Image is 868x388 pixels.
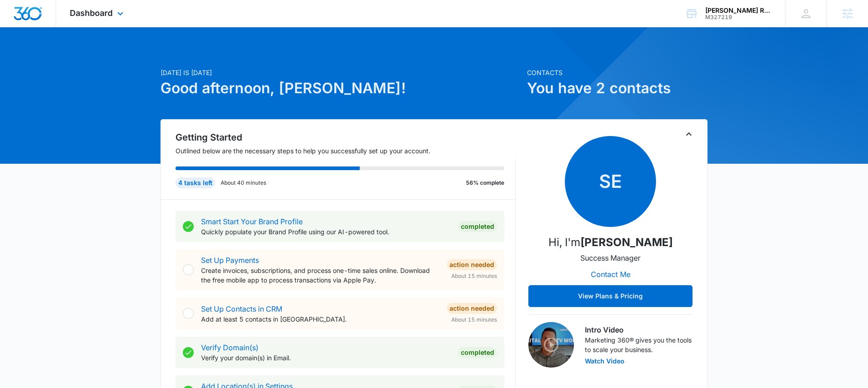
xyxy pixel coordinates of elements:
p: Add at least 5 contacts in [GEOGRAPHIC_DATA]. [201,314,439,324]
p: Contacts [527,68,708,77]
div: Completed [458,347,497,358]
p: Verify your domain(s) in Email. [201,353,451,363]
p: About 40 minutes [221,179,266,187]
span: SE [565,136,656,227]
a: Set Up Contacts in CRM [201,304,282,313]
h1: You have 2 contacts [527,77,708,99]
p: 56% complete [466,179,504,187]
button: Contact Me [582,263,640,285]
div: account id [705,14,772,20]
p: Hi, I'm [548,234,673,251]
p: Outlined below are the necessary steps to help you successfully set up your account. [176,146,516,156]
span: Dashboard [70,8,113,18]
button: Toggle Collapse [683,129,694,140]
div: Completed [458,221,497,232]
h2: Getting Started [176,131,516,144]
a: Verify Domain(s) [201,343,258,352]
a: Set Up Payments [201,256,259,265]
div: Action Needed [447,303,497,314]
span: About 15 minutes [451,272,497,280]
h3: Intro Video [585,324,692,335]
div: 4 tasks left [176,177,215,188]
p: [DATE] is [DATE] [160,68,522,77]
button: Watch Video [585,358,625,364]
p: Create invoices, subscriptions, and process one-time sales online. Download the free mobile app t... [201,266,439,285]
p: Success Manager [580,252,641,263]
h1: Good afternoon, [PERSON_NAME]! [160,77,522,99]
div: Action Needed [447,259,497,270]
p: Marketing 360® gives you the tools to scale your business. [585,335,692,354]
button: View Plans & Pricing [528,285,692,307]
img: Intro Video [528,322,574,368]
div: account name [705,7,772,14]
strong: [PERSON_NAME] [580,236,673,249]
a: Smart Start Your Brand Profile [201,217,303,226]
p: Quickly populate your Brand Profile using our AI-powered tool. [201,227,451,237]
span: About 15 minutes [451,316,497,324]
